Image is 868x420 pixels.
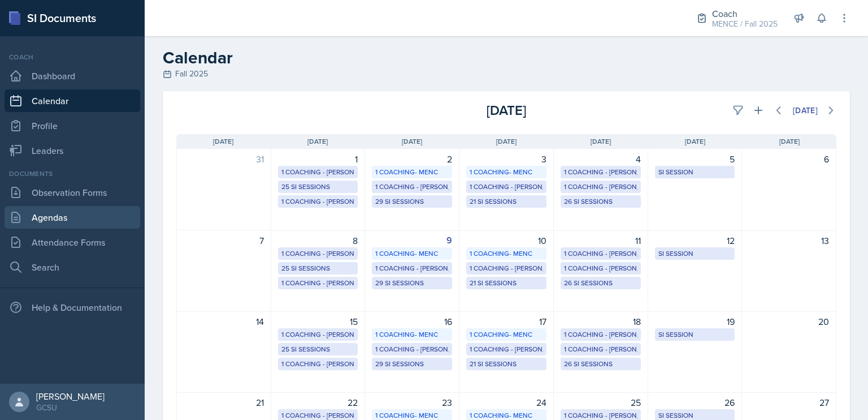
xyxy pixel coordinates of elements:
div: Fall 2025 [163,68,850,80]
div: 22 [278,396,358,409]
div: Help & Documentation [5,296,140,319]
div: 21 SI Sessions [470,359,543,369]
div: [DATE] [793,106,818,115]
div: 25 SI Sessions [281,182,355,192]
div: 5 [655,152,735,166]
div: 1 Coaching - [PERSON_NAME] [564,344,637,354]
div: MENCE / Fall 2025 [712,18,778,30]
div: 1 Coaching- MENC [470,329,543,340]
div: SI Session [658,329,732,340]
div: SI Session [658,167,732,177]
div: 21 SI Sessions [470,196,543,207]
div: 6 [749,152,829,166]
span: [DATE] [402,136,422,147]
div: 29 SI Sessions [375,359,449,369]
div: 13 [749,234,829,247]
div: Coach [712,7,778,20]
div: GCSU [36,402,105,413]
div: 12 [655,234,735,247]
div: [PERSON_NAME] [36,391,105,402]
div: 29 SI Sessions [375,278,449,288]
a: Agendas [5,206,140,229]
div: 1 Coaching - [PERSON_NAME] [470,344,543,354]
div: 15 [278,315,358,328]
a: Profile [5,114,140,137]
span: [DATE] [685,136,705,147]
a: Leaders [5,139,140,162]
div: 1 Coaching - [PERSON_NAME] [564,167,637,177]
div: 1 Coaching- MENC [470,167,543,177]
a: Attendance Forms [5,231,140,254]
span: [DATE] [591,136,611,147]
a: Observation Forms [5,181,140,204]
button: [DATE] [785,101,825,120]
div: 1 Coaching- MENC [375,329,449,340]
div: 21 SI Sessions [470,278,543,288]
span: [DATE] [779,136,800,147]
div: 26 SI Sessions [564,278,637,288]
div: 26 [655,396,735,409]
div: Documents [5,169,140,179]
div: 1 Coaching - [PERSON_NAME] [470,263,543,273]
div: 27 [749,396,829,409]
div: 21 [184,396,264,409]
div: 1 Coaching - [PERSON_NAME] [375,263,449,273]
span: [DATE] [496,136,517,147]
div: 1 Coaching - [PERSON_NAME] [281,167,355,177]
div: 1 Coaching- MENC [375,248,449,259]
div: 1 Coaching - [PERSON_NAME] [281,359,355,369]
div: 1 Coaching - [PERSON_NAME] [564,182,637,192]
div: 1 Coaching - [PERSON_NAME] [281,248,355,259]
div: 1 [278,152,358,166]
a: Dashboard [5,65,140,87]
div: 3 [466,152,546,166]
div: 16 [372,315,452,328]
div: 1 Coaching- MENC [375,167,449,177]
span: [DATE] [213,136,233,147]
div: 25 SI Sessions [281,344,355,354]
div: 1 Coaching- MENC [470,248,543,259]
div: [DATE] [396,100,616,121]
div: 1 Coaching - [PERSON_NAME] [281,278,355,288]
div: 1 Coaching - [PERSON_NAME] [281,329,355,340]
div: 1 Coaching - [PERSON_NAME] [281,196,355,207]
div: 23 [372,396,452,409]
a: Calendar [5,89,140,112]
div: 25 SI Sessions [281,263,355,273]
div: 26 SI Sessions [564,359,637,369]
div: 29 SI Sessions [375,196,449,207]
div: 1 Coaching - [PERSON_NAME] [564,329,637,340]
h2: Calendar [163,48,850,68]
div: 18 [561,315,641,328]
div: 7 [184,234,264,247]
div: 26 SI Sessions [564,196,637,207]
div: 24 [466,396,546,409]
span: [DATE] [307,136,328,147]
div: 1 Coaching - [PERSON_NAME] [564,248,637,259]
div: 4 [561,152,641,166]
div: 1 Coaching - [PERSON_NAME] [564,263,637,273]
div: 19 [655,315,735,328]
div: Coach [5,52,140,62]
div: 1 Coaching - [PERSON_NAME] [375,182,449,192]
a: Search [5,256,140,278]
div: 10 [466,234,546,247]
div: 2 [372,152,452,166]
div: 14 [184,315,264,328]
div: 20 [749,315,829,328]
div: 11 [561,234,641,247]
div: 8 [278,234,358,247]
div: 31 [184,152,264,166]
div: 17 [466,315,546,328]
div: 1 Coaching - [PERSON_NAME] [375,344,449,354]
div: 1 Coaching - [PERSON_NAME] [470,182,543,192]
div: 9 [372,234,452,247]
div: 25 [561,396,641,409]
div: SI Session [658,248,732,259]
